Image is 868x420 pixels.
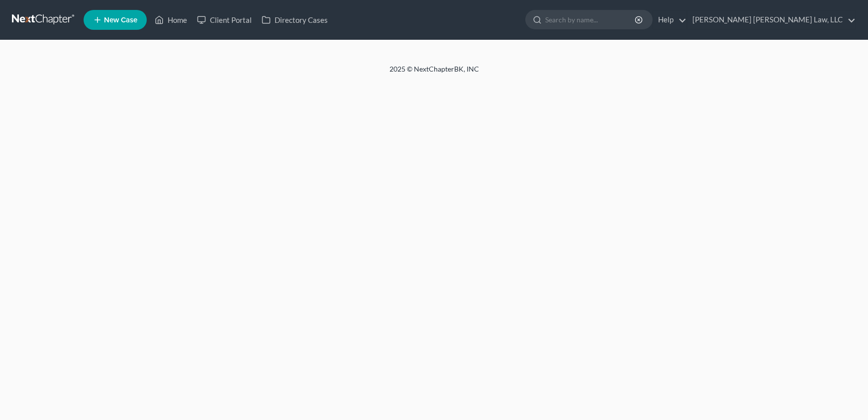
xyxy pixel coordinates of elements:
div: 2025 © NextChapterBK, INC [151,64,718,82]
span: New Case [104,16,137,24]
a: [PERSON_NAME] [PERSON_NAME] Law, LLC [687,11,856,29]
a: Home [150,11,192,29]
a: Help [653,11,686,29]
a: Directory Cases [257,11,333,29]
input: Search by name... [545,10,636,29]
a: Client Portal [192,11,257,29]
